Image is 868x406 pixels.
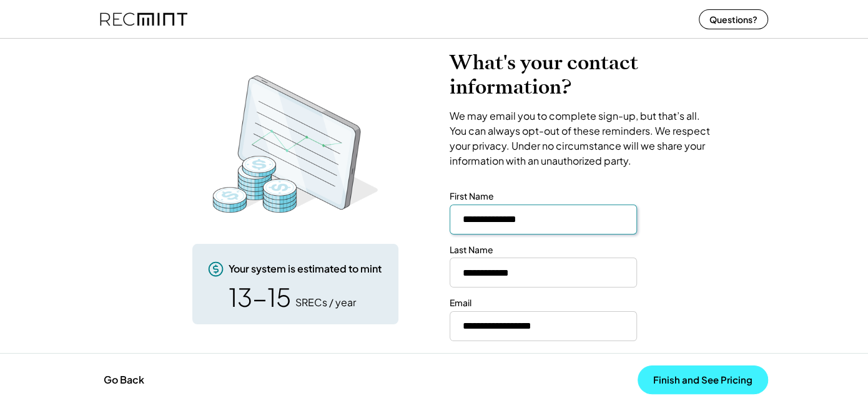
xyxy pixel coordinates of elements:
div: First Name [450,190,494,203]
div: 13-15 [229,284,291,309]
div: SRECs / year [295,296,356,309]
img: recmint-logotype%403x%20%281%29.jpeg [100,2,187,36]
h2: What's your contact information? [450,51,715,99]
div: Last Name [450,244,493,256]
div: Your system is estimated to mint [229,262,382,276]
button: Questions? [699,9,768,29]
img: RecMintArtboard%203%20copy%204.png [195,69,395,219]
div: Email [450,297,471,309]
button: Finish and See Pricing [638,365,768,394]
button: Go Back [100,366,148,394]
div: We may email you to complete sign-up, but that’s all. You can always opt-out of these reminders. ... [450,109,715,168]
